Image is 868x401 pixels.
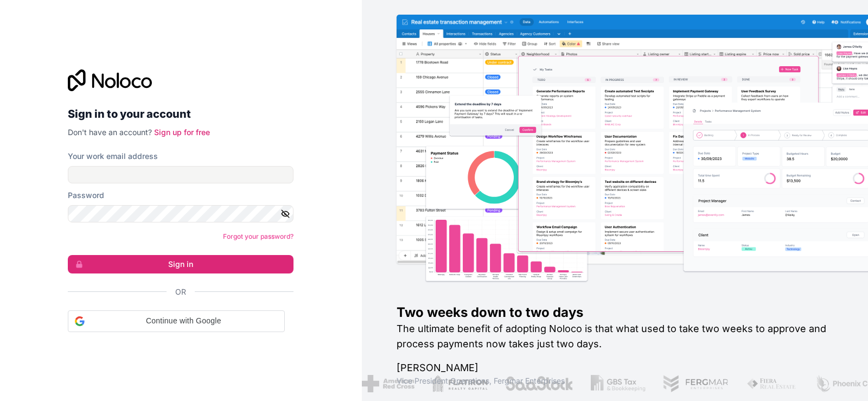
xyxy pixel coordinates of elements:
[397,304,833,321] h1: Two weeks down to two days
[68,190,104,201] label: Password
[154,128,210,137] a: Sign up for free
[397,321,833,352] h2: The ultimate benefit of adopting Noloco is that what used to take two weeks to approve and proces...
[68,255,293,273] button: Sign in
[175,287,186,297] span: Or
[68,166,293,183] input: Email address
[397,375,833,386] h1: Vice President Operations , Fergmar Enterprises
[68,128,152,137] span: Don't have an account?
[68,205,293,222] input: Password
[397,360,833,375] h1: [PERSON_NAME]
[68,104,293,124] h2: Sign in to your account
[223,232,293,240] a: Forgot your password?
[358,375,411,392] img: /assets/american-red-cross-BAupjrZR.png
[68,151,158,162] label: Your work email address
[89,315,278,327] span: Continue with Google
[68,310,285,332] div: Continue with Google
